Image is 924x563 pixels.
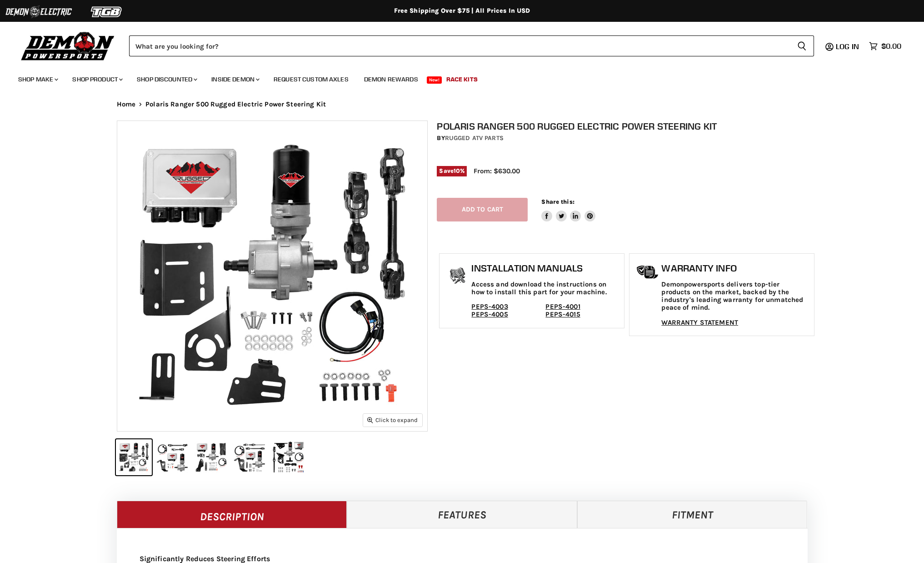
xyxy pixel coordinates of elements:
[454,167,460,174] span: 10
[18,30,118,62] img: Demon Powersports
[471,281,619,297] p: Access and download the instructions on how to install this part for your machine.
[232,439,268,475] button: IMAGE thumbnail
[5,3,73,20] img: Demon Electric Logo 2
[661,263,809,274] h1: Warranty Info
[446,265,469,288] img: install_manual-icon.png
[864,40,906,53] a: $0.00
[357,70,425,89] a: Demon Rewards
[205,70,265,89] a: Inside Demon
[11,70,64,89] a: Shop Make
[836,42,859,51] span: Log in
[471,310,508,318] a: PEPS-4005
[541,198,595,222] aside: Share this:
[367,417,418,423] span: Click to expand
[545,310,580,318] a: PEPS-4015
[437,166,467,176] span: Save %
[155,439,190,475] button: IMAGE thumbnail
[145,101,326,108] span: Polaris Ranger 500 Rugged Electric Power Steering Kit
[471,263,619,274] h1: Installation Manuals
[471,302,508,311] a: PEPS-4003
[661,318,738,327] a: WARRANTY STATEMENT
[832,42,864,50] a: Log in
[117,501,347,528] a: Description
[117,101,136,108] a: Home
[437,133,817,143] div: by
[363,414,422,426] button: Click to expand
[881,42,901,50] span: $0.00
[577,501,808,528] a: Fitment
[347,501,577,528] a: Features
[790,35,814,56] button: Search
[193,439,229,475] button: IMAGE thumbnail
[474,167,520,175] span: From: $630.00
[73,3,141,20] img: TGB Logo 2
[661,281,809,312] p: Demonpowersports delivers top-tier products on the market, backed by the industry's leading warra...
[445,134,504,142] a: Rugged ATV Parts
[440,70,484,89] a: Race Kits
[545,302,580,311] a: PEPS-4001
[129,35,790,56] input: Search
[267,70,355,89] a: Request Custom Axles
[99,101,826,108] nav: Breadcrumbs
[130,70,203,89] a: Shop Discounted
[116,439,152,475] button: IMAGE thumbnail
[129,35,814,56] form: Product
[65,70,128,89] a: Shop Product
[270,439,306,475] button: IMAGE thumbnail
[636,265,659,279] img: warranty-icon.png
[99,7,826,15] div: Free Shipping Over $75 | All Prices In USD
[11,66,899,89] ul: Main menu
[427,76,442,84] span: New!
[541,198,574,205] span: Share this:
[117,121,427,431] img: IMAGE
[437,121,817,132] h1: Polaris Ranger 500 Rugged Electric Power Steering Kit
